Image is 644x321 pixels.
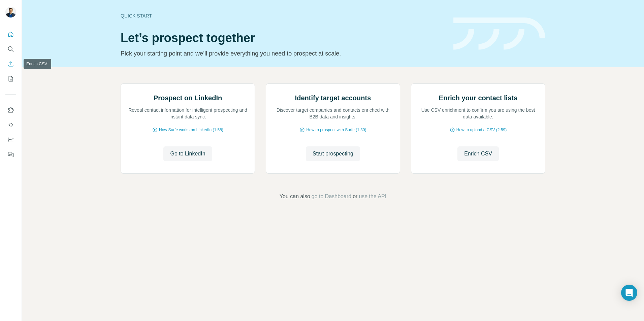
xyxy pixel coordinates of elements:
[5,43,16,55] button: Search
[306,127,366,133] span: How to prospect with Surfe (1:30)
[5,148,16,160] button: Feedback
[313,150,353,158] span: Start prospecting
[159,127,223,133] span: How Surfe works on LinkedIn (1:58)
[359,192,386,201] button: use the API
[306,146,360,161] button: Start prospecting
[353,192,357,201] span: or
[621,285,637,301] div: Open Intercom Messenger
[418,107,538,120] p: Use CSV enrichment to confirm you are using the best data available.
[312,192,351,201] button: go to Dashboard
[453,17,545,50] img: banner
[295,93,371,103] h2: Identify target accounts
[121,31,445,45] h1: Let’s prospect together
[121,49,445,58] p: Pick your starting point and we’ll provide everything you need to prospect at scale.
[128,107,248,120] p: Reveal contact information for intelligent prospecting and instant data sync.
[456,127,507,133] span: How to upload a CSV (2:59)
[170,150,205,158] span: Go to LinkedIn
[273,107,393,120] p: Discover target companies and contacts enriched with B2B data and insights.
[5,58,16,70] button: Enrich CSV
[5,119,16,131] button: Use Surfe API
[154,93,222,103] h2: Prospect on LinkedIn
[5,73,16,85] button: My lists
[464,150,492,158] span: Enrich CSV
[5,7,16,17] img: Avatar
[457,146,499,161] button: Enrich CSV
[163,146,212,161] button: Go to LinkedIn
[439,93,517,103] h2: Enrich your contact lists
[5,28,16,40] button: Quick start
[121,12,445,19] div: Quick start
[280,192,310,201] span: You can also
[5,104,16,116] button: Use Surfe on LinkedIn
[5,134,16,146] button: Dashboard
